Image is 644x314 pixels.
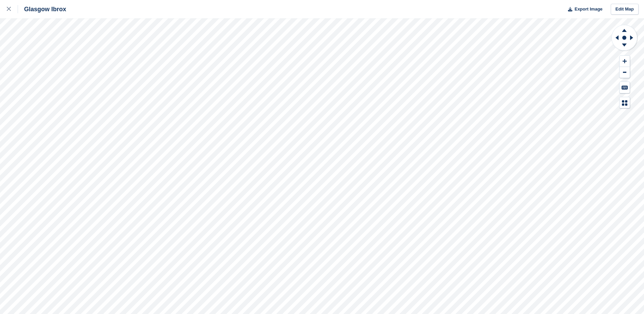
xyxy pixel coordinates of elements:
[574,6,602,13] span: Export Image
[611,4,639,15] a: Edit Map
[564,4,603,15] button: Export Image
[18,5,66,13] div: Glasgow Ibrox
[620,97,630,108] button: Map Legend
[620,82,630,93] button: Keyboard Shortcuts
[620,67,630,78] button: Zoom Out
[620,56,630,67] button: Zoom In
